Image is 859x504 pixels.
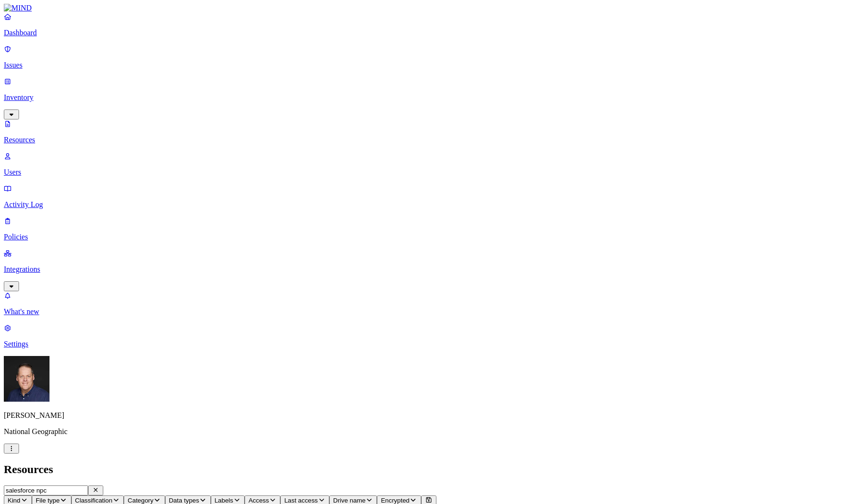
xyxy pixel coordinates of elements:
[4,136,855,144] p: Resources
[4,29,855,37] p: Dashboard
[4,356,49,402] img: Mark DeCarlo
[128,497,153,504] span: Category
[333,497,365,504] span: Drive name
[4,233,855,241] p: Policies
[284,497,317,504] span: Last access
[4,200,855,209] p: Activity Log
[4,168,855,177] p: Users
[8,497,20,504] span: Kind
[4,427,855,436] p: National Geographic
[4,340,855,348] p: Settings
[4,265,855,274] p: Integrations
[4,61,855,69] p: Issues
[381,497,409,504] span: Encrypted
[169,497,199,504] span: Data types
[4,93,855,102] p: Inventory
[4,463,855,476] h2: Resources
[4,411,855,420] p: [PERSON_NAME]
[75,497,113,504] span: Classification
[4,485,88,495] input: Search
[4,4,32,12] img: MIND
[36,497,59,504] span: File type
[248,497,269,504] span: Access
[215,497,233,504] span: Labels
[4,307,855,316] p: What's new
